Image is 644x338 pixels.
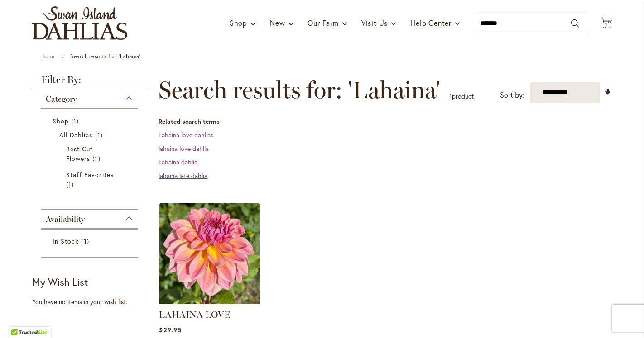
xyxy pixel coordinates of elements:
[32,6,127,40] a: store logo
[270,18,285,28] span: New
[59,131,93,139] span: All Dahlias
[53,237,79,245] span: In Stock
[159,131,213,139] a: Lahaina love dahlias
[81,236,91,246] span: 1
[32,275,88,288] strong: My Wish List
[66,145,93,163] span: Best Cut Flowers
[92,154,102,163] span: 1
[53,116,129,126] a: Shop
[500,87,524,103] label: Sort by:
[159,309,230,320] a: LAHAINA LOVE
[159,297,260,306] a: LAHAINA LOVE
[449,92,452,100] span: 1
[159,144,209,153] a: lahaina love dahlia
[159,171,207,180] a: lahaina late dahlia
[40,53,54,60] a: Home
[46,214,85,224] span: Availability
[66,144,115,163] a: Best Cut Flowers
[159,158,197,166] a: Lahaina dahlia
[159,203,260,304] img: LAHAINA LOVE
[70,53,140,60] strong: Search results for: 'Lahaina'
[32,297,153,306] div: You have no items in your wish list.
[159,325,181,334] span: $29.95
[66,170,115,189] a: Staff Favorites
[230,18,247,28] span: Shop
[66,170,114,179] span: Staff Favorites
[46,94,77,104] span: Category
[308,18,338,28] span: Our Farm
[159,117,612,126] dt: Related search terms
[605,22,607,28] span: 1
[66,179,76,189] span: 1
[59,130,122,140] a: All Dahlias
[410,18,452,28] span: Help Center
[361,18,388,28] span: Visit Us
[53,117,69,125] span: Shop
[32,75,147,89] strong: Filter By:
[7,306,32,331] iframe: Launch Accessibility Center
[53,236,129,246] a: In Stock 1
[159,76,440,103] span: Search results for: 'Lahaina'
[95,130,105,140] span: 1
[601,17,612,29] button: 1
[71,116,81,126] span: 1
[449,89,474,103] p: product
